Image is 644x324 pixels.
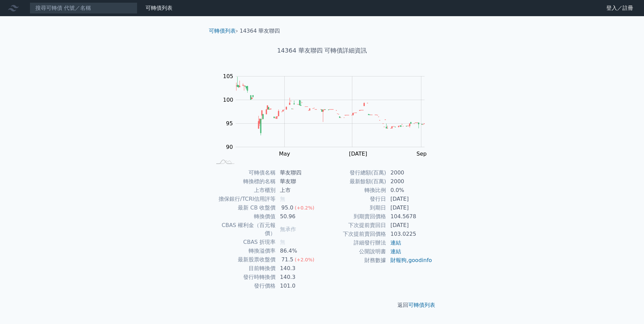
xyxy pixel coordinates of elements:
td: 最新 CB 收盤價 [212,203,276,212]
h1: 14364 華友聯四 可轉債詳細資訊 [203,46,441,55]
td: 上市櫃別 [212,186,276,195]
span: 無 [280,239,285,245]
td: 最新股票收盤價 [212,255,276,264]
td: 轉換價值 [212,212,276,221]
td: 上市 [276,186,322,195]
td: , [386,256,432,265]
span: 無 [280,196,285,202]
td: CBAS 權利金（百元報價） [212,221,276,238]
tspan: May [279,151,290,157]
td: 0.0% [386,186,432,195]
td: 公開說明書 [322,247,386,256]
li: › [209,27,238,35]
tspan: 90 [226,144,233,150]
td: 140.3 [276,273,322,282]
a: 財報狗 [390,257,407,263]
td: 可轉債名稱 [212,168,276,177]
td: 101.0 [276,282,322,290]
tspan: 105 [223,73,233,79]
tspan: 95 [226,120,233,127]
p: 返回 [203,301,441,309]
td: 103.0225 [386,230,432,238]
td: 目前轉換價 [212,264,276,273]
li: 14364 華友聯四 [240,27,280,35]
td: [DATE] [386,195,432,203]
tspan: [DATE] [349,151,367,157]
td: [DATE] [386,221,432,230]
a: 可轉債列表 [209,28,236,34]
td: CBAS 折現率 [212,238,276,247]
td: [DATE] [386,203,432,212]
td: 財務數據 [322,256,386,265]
td: 轉換比例 [322,186,386,195]
td: 86.4% [276,247,322,255]
div: 71.5 [280,256,295,264]
td: 華友聯 [276,177,322,186]
td: 詳細發行辦法 [322,238,386,247]
td: 發行總額(百萬) [322,168,386,177]
a: 登入／註冊 [601,3,639,13]
tspan: 100 [223,97,233,103]
td: 50.96 [276,212,322,221]
td: 發行時轉換價 [212,273,276,282]
div: 95.0 [280,204,295,212]
td: 最新餘額(百萬) [322,177,386,186]
a: 可轉債列表 [146,5,172,11]
span: (+2.0%) [295,257,314,262]
g: Chart [219,73,435,157]
a: 可轉債列表 [408,302,435,308]
td: 到期日 [322,203,386,212]
td: 到期賣回價格 [322,212,386,221]
td: 下次提前賣回價格 [322,230,386,238]
td: 華友聯四 [276,168,322,177]
a: 連結 [390,239,401,246]
tspan: Sep [417,151,427,157]
span: (+0.2%) [295,205,314,210]
td: 2000 [386,177,432,186]
td: 104.5678 [386,212,432,221]
td: 轉換溢價率 [212,247,276,255]
td: 下次提前賣回日 [322,221,386,230]
td: 發行日 [322,195,386,203]
a: goodinfo [408,257,432,263]
input: 搜尋可轉債 代號／名稱 [30,2,137,14]
a: 連結 [390,248,401,255]
td: 擔保銀行/TCRI信用評等 [212,195,276,203]
td: 轉換標的名稱 [212,177,276,186]
td: 發行價格 [212,282,276,290]
td: 2000 [386,168,432,177]
span: 無承作 [280,226,296,232]
td: 140.3 [276,264,322,273]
